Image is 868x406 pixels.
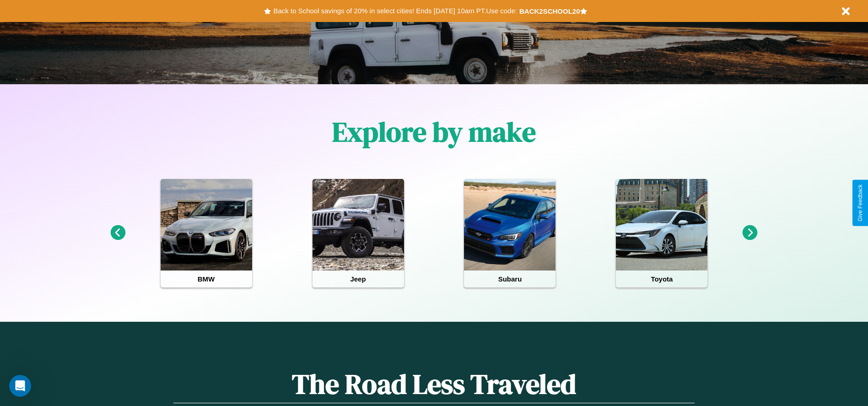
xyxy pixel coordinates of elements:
[332,113,536,151] h1: Explore by make
[313,271,404,287] h4: Jeep
[519,7,580,15] b: BACK2SCHOOL20
[857,184,863,222] div: Give Feedback
[9,375,31,397] iframe: Intercom live chat
[161,271,252,287] h4: BMW
[271,5,519,17] button: Back to School savings of 20% in select cities! Ends [DATE] 10am PT.Use code:
[616,271,707,287] h4: Toyota
[464,271,555,287] h4: Subaru
[173,365,694,403] h1: The Road Less Traveled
